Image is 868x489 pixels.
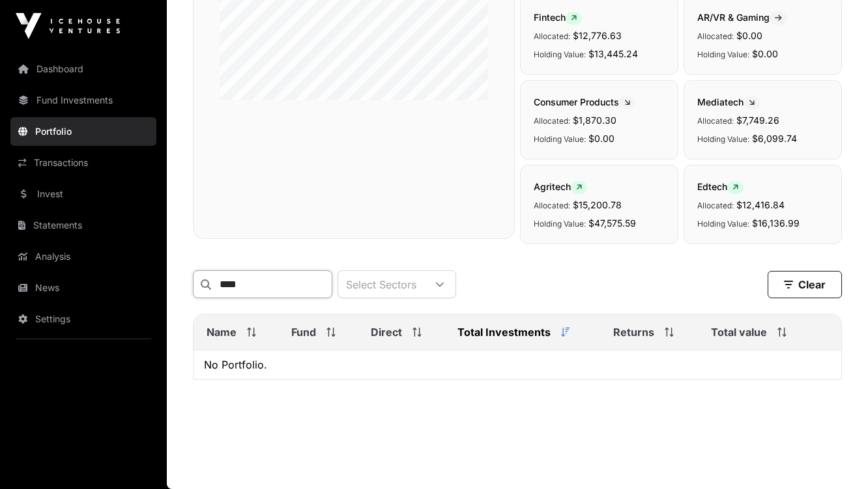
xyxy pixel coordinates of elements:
[534,49,586,59] span: Holding Value:
[736,30,762,41] span: $0.00
[10,273,156,302] a: News
[10,242,156,271] a: Analysis
[10,305,156,333] a: Settings
[10,55,156,83] a: Dashboard
[711,324,767,340] span: Total value
[10,148,156,177] a: Transactions
[736,199,785,210] span: $12,416.84
[534,219,586,229] span: Holding Value:
[752,217,800,229] span: $16,136.99
[803,426,868,489] iframe: Chat Widget
[573,199,622,210] span: $15,200.78
[534,96,635,107] span: Consumer Products
[338,271,424,298] div: Select Sectors
[534,31,570,41] span: Allocated:
[573,115,616,126] span: $1,870.30
[588,133,615,144] span: $0.00
[291,324,316,340] span: Fund
[10,86,156,115] a: Fund Investments
[534,201,570,210] span: Allocated:
[697,12,787,23] span: AR/VR & Gaming
[534,12,582,23] span: Fintech
[752,133,797,144] span: $6,099.74
[371,324,402,340] span: Direct
[697,31,734,41] span: Allocated:
[697,116,734,126] span: Allocated:
[697,49,749,59] span: Holding Value:
[534,134,586,144] span: Holding Value:
[588,217,636,229] span: $47,575.59
[697,181,744,192] span: Edtech
[573,30,622,41] span: $12,776.63
[697,134,749,144] span: Holding Value:
[752,48,778,59] span: $0.00
[588,48,638,59] span: $13,445.24
[16,13,120,39] img: Icehouse Ventures Logo
[10,117,156,146] a: Portfolio
[10,180,156,208] a: Invest
[697,201,734,210] span: Allocated:
[534,181,587,192] span: Agritech
[768,271,842,298] button: Clear
[613,324,654,340] span: Returns
[10,211,156,240] a: Statements
[736,115,779,126] span: $7,749.26
[697,219,749,229] span: Holding Value:
[457,324,551,340] span: Total Investments
[194,350,841,380] td: No Portfolio.
[534,116,570,126] span: Allocated:
[697,96,760,107] span: Mediatech
[207,324,237,340] span: Name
